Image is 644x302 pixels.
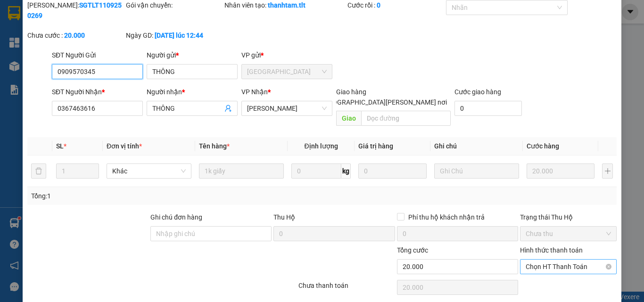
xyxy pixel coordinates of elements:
span: Chưa thu [526,227,611,241]
input: Dọc đường [361,111,451,126]
span: Tên hàng [199,142,230,150]
input: Ghi Chú [434,163,519,179]
button: plus [602,163,613,179]
div: SĐT Người Nhận [52,87,143,97]
b: 0 [377,1,380,9]
span: Đơn vị tính [107,142,142,150]
span: [GEOGRAPHIC_DATA][PERSON_NAME] nơi [318,97,451,107]
input: 0 [358,163,426,179]
span: VP Nhận [241,88,268,96]
button: delete [31,163,46,179]
label: Cước giao hàng [454,88,501,96]
span: Phí thu hộ khách nhận trả [405,212,488,222]
span: user-add [224,105,232,112]
b: [DATE] lúc 12:44 [155,32,203,39]
div: Chưa cước : [27,30,124,41]
b: 20.000 [64,32,85,39]
input: Ghi chú đơn hàng [150,226,272,241]
span: Cao Tốc [247,101,327,115]
label: Hình thức thanh toán [520,246,583,254]
span: close-circle [606,264,611,269]
span: Cước hàng [527,142,559,150]
span: Định lượng [304,142,338,150]
span: Giá trị hàng [358,142,393,150]
th: Ghi chú [430,137,523,155]
div: Chưa thanh toán [297,280,396,297]
div: VP gửi [241,50,332,60]
div: Trạng thái Thu Hộ [520,212,617,222]
span: Sài Gòn [247,65,327,79]
input: Cước giao hàng [454,101,522,116]
span: kg [341,163,351,179]
span: Tổng cước [397,246,428,254]
div: Ngày GD: [126,30,223,41]
div: SĐT Người Gửi [52,50,143,60]
div: Người gửi [147,50,238,60]
label: Ghi chú đơn hàng [150,213,202,221]
b: thanhtam.tlt [268,1,305,9]
div: Tổng: 1 [31,191,249,201]
span: Giao hàng [336,88,366,96]
span: Giao [336,111,361,126]
span: SL [56,142,64,150]
span: Thu Hộ [273,213,295,221]
span: Khác [112,164,186,178]
input: VD: Bàn, Ghế [199,163,284,179]
div: Người nhận [147,87,238,97]
span: Chọn HT Thanh Toán [526,260,611,274]
input: 0 [527,163,594,179]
